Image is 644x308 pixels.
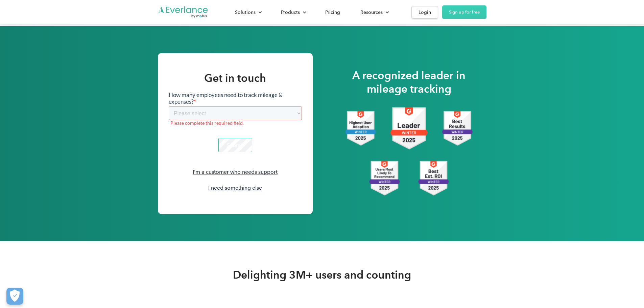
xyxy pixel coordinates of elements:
div: Products [274,6,312,18]
div: Resources [360,8,383,17]
button: Cookies Settings [6,288,23,305]
a: Login [411,6,438,19]
div: Products [281,8,300,17]
div: Login [419,8,431,17]
div: Resources [354,6,395,18]
a: I'm a customer who needs support [193,169,278,175]
a: Pricing [318,6,347,18]
iframe: Form 0 [169,92,302,157]
h2: Get in touch [204,71,266,85]
a: Sign up for free [442,5,486,19]
h2: Delighting 3M+ users and counting [233,268,411,282]
div: Pricing [325,8,340,17]
a: Go to homepage [158,6,209,19]
h2: A recognized leader in mileage tracking [345,69,473,96]
a: I need something else [208,185,262,191]
div: Solutions [228,6,267,18]
div: Solutions [235,8,256,17]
